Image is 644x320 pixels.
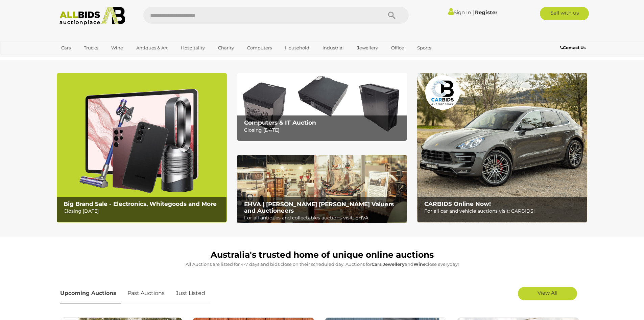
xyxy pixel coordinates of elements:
[424,200,491,207] b: CARBIDS Online Now!
[60,260,584,268] p: All Auctions are listed for 4-7 days and bids close on their scheduled day. Auctions for , and cl...
[417,73,587,222] a: CARBIDS Online Now! CARBIDS Online Now! For all car and vehicle auctions visit: CARBIDS!
[57,73,227,222] a: Big Brand Sale - Electronics, Whitegoods and More Big Brand Sale - Electronics, Whitegoods and Mo...
[560,44,587,51] a: Contact Us
[424,207,583,215] p: For all car and vehicle auctions visit: CARBIDS!
[281,42,314,54] a: Household
[237,155,407,223] img: EHVA | Evans Hastings Valuers and Auctioneers
[122,283,170,303] a: Past Auctions
[353,42,382,54] a: Jewellery
[372,261,382,267] strong: Cars
[107,42,127,54] a: Wine
[540,7,589,20] a: Sell with us
[417,73,587,222] img: CARBIDS Online Now!
[413,261,426,267] strong: Wine
[560,45,586,50] b: Contact Us
[448,9,471,16] a: Sign In
[383,261,405,267] strong: Jewellery
[64,207,223,215] p: Closing [DATE]
[244,201,394,214] b: EHVA | [PERSON_NAME] [PERSON_NAME] Valuers and Auctioneers
[237,73,407,141] a: Computers & IT Auction Computers & IT Auction Closing [DATE]
[318,42,348,54] a: Industrial
[387,42,408,54] a: Office
[56,7,129,25] img: Allbids.com.au
[64,200,217,207] b: Big Brand Sale - Electronics, Whitegoods and More
[176,42,209,54] a: Hospitality
[60,250,584,260] h1: Australia's trusted home of unique online auctions
[518,287,577,300] a: View All
[171,283,210,303] a: Just Listed
[237,73,407,141] img: Computers & IT Auction
[57,42,75,54] a: Cars
[244,214,403,222] p: For all antiques and collectables auctions visit: EHVA
[244,119,316,126] b: Computers & IT Auction
[237,155,407,223] a: EHVA | Evans Hastings Valuers and Auctioneers EHVA | [PERSON_NAME] [PERSON_NAME] Valuers and Auct...
[472,8,474,16] span: |
[538,290,557,296] span: View All
[57,54,114,65] a: [GEOGRAPHIC_DATA]
[244,126,403,134] p: Closing [DATE]
[214,42,238,54] a: Charity
[60,283,121,303] a: Upcoming Auctions
[57,73,227,222] img: Big Brand Sale - Electronics, Whitegoods and More
[243,42,276,54] a: Computers
[79,42,102,54] a: Trucks
[375,7,409,24] button: Search
[413,42,435,54] a: Sports
[132,42,172,54] a: Antiques & Art
[475,9,497,16] a: Register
